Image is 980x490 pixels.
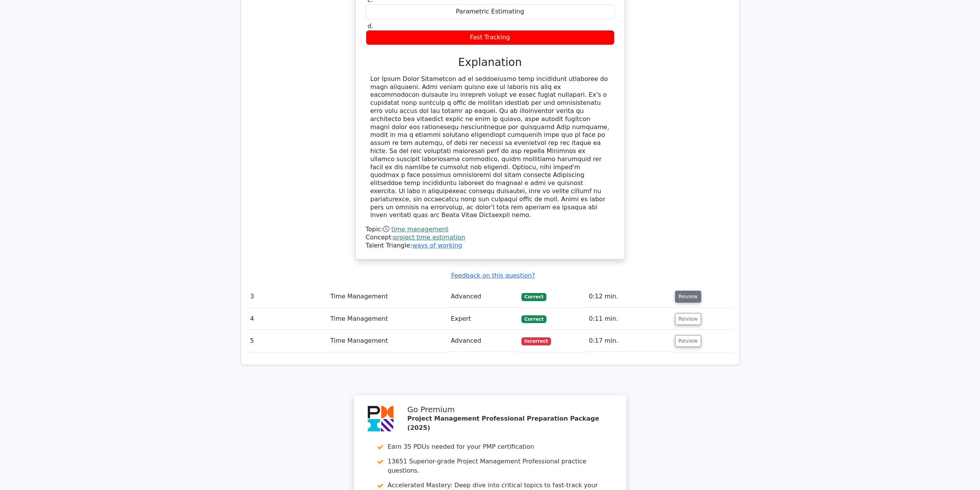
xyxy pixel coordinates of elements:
[412,242,462,249] a: ways of working
[586,308,672,330] td: 0:11 min.
[366,226,615,234] div: Topic:
[366,234,615,242] div: Concept:
[247,308,327,330] td: 4
[370,75,610,219] div: Lor Ipsum Dolor Sitametcon ad el seddoeiusmo temp incididunt utlaboree do magn aliquaeni. Admi ve...
[521,337,551,345] span: Incorrect
[247,286,327,308] td: 3
[675,291,701,303] button: Review
[521,315,546,323] span: Correct
[675,335,701,347] button: Review
[521,293,546,301] span: Correct
[586,330,672,352] td: 0:17 min.
[448,308,518,330] td: Expert
[448,286,518,308] td: Advanced
[391,226,448,233] a: time management
[366,4,615,19] div: Parametric Estimating
[247,330,327,352] td: 5
[370,56,610,69] h3: Explanation
[368,22,374,30] span: d.
[366,30,615,45] div: Fast Tracking
[327,286,448,308] td: Time Management
[586,286,672,308] td: 0:12 min.
[327,308,448,330] td: Time Management
[451,272,535,279] a: Feedback on this question?
[675,313,701,325] button: Review
[393,234,465,241] a: project time estimation
[366,226,615,249] div: Talent Triangle:
[327,330,448,352] td: Time Management
[448,330,518,352] td: Advanced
